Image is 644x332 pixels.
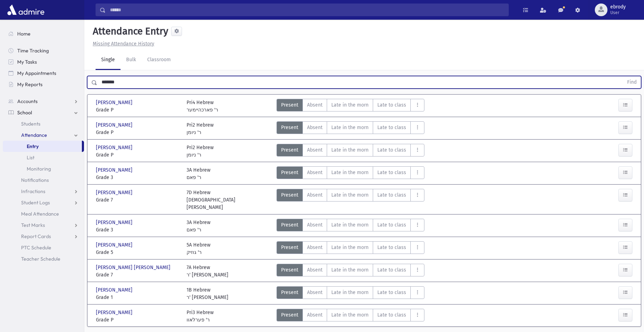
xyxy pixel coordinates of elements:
span: List [27,154,34,161]
span: Meal Attendance [21,211,59,217]
span: Absent [307,289,323,296]
span: Late to class [377,266,406,274]
span: Present [281,169,298,176]
span: Present [281,289,298,296]
span: Accounts [17,98,38,104]
a: Bulk [121,50,142,70]
a: Accounts [3,96,84,107]
span: User [610,10,626,15]
a: Missing Attendance History [90,41,154,47]
span: Absent [307,124,323,131]
span: Grade P [96,151,180,159]
a: Test Marks [3,219,84,231]
span: Late to class [377,169,406,176]
span: Late to class [377,101,406,109]
span: Present [281,191,298,199]
span: Infractions [21,188,45,194]
u: Missing Attendance History [93,41,154,47]
a: Time Tracking [3,45,84,56]
span: Grade 3 [96,174,180,181]
span: Late in the morn [331,311,369,319]
span: [PERSON_NAME] [96,189,134,196]
span: [PERSON_NAME] [96,144,134,151]
span: Present [281,266,298,274]
span: Late to class [377,191,406,199]
a: Classroom [142,50,176,70]
span: Late to class [377,221,406,229]
span: Late in the morn [331,221,369,229]
span: [PERSON_NAME] [96,286,134,294]
span: My Tasks [17,59,37,65]
a: Student Logs [3,197,84,208]
span: Late in the morn [331,169,369,176]
div: AttTypes [277,264,424,279]
span: Student Logs [21,199,50,206]
a: Single [96,50,121,70]
span: Late in the morn [331,244,369,251]
span: Grade P [96,129,180,136]
span: Present [281,221,298,229]
a: Students [3,118,84,129]
a: Monitoring [3,163,84,174]
span: PTC Schedule [21,244,51,251]
span: Late to class [377,244,406,251]
a: Infractions [3,186,84,197]
a: My Reports [3,79,84,90]
span: Present [281,244,298,251]
div: 7D Hebrew [DEMOGRAPHIC_DATA][PERSON_NAME] [187,189,270,211]
span: Late in the morn [331,101,369,109]
span: Absent [307,169,323,176]
span: Monitoring [27,166,51,172]
span: Absent [307,191,323,199]
span: Teacher Schedule [21,256,60,262]
a: Teacher Schedule [3,253,84,264]
span: [PERSON_NAME] [96,99,134,106]
span: Late in the morn [331,191,369,199]
span: Absent [307,146,323,154]
span: Present [281,311,298,319]
span: Absent [307,311,323,319]
span: Grade P [96,316,180,324]
span: [PERSON_NAME] [96,219,134,226]
a: Meal Attendance [3,208,84,219]
span: My Reports [17,81,43,88]
span: Late to class [377,124,406,131]
div: AttTypes [277,219,424,234]
a: PTC Schedule [3,242,84,253]
div: AttTypes [277,144,424,159]
span: Absent [307,101,323,109]
div: 1B Hebrew ר' [PERSON_NAME] [187,286,228,301]
span: [PERSON_NAME] [96,241,134,249]
span: Late to class [377,311,406,319]
div: AttTypes [277,121,424,136]
div: AttTypes [277,189,424,211]
a: Attendance [3,129,84,141]
button: Find [623,76,641,88]
span: Late in the morn [331,124,369,131]
span: [PERSON_NAME] [96,121,134,129]
span: Present [281,124,298,131]
span: Late in the morn [331,146,369,154]
a: List [3,152,84,163]
span: Report Cards [21,233,51,240]
div: 7A Hebrew ר' [PERSON_NAME] [187,264,228,279]
h5: Attendance Entry [90,25,168,37]
div: Pri2 Hebrew ר' ניומן [187,144,214,159]
span: Absent [307,266,323,274]
span: Grade P [96,106,180,114]
div: 3A Hebrew ר' פאם [187,219,210,234]
span: Absent [307,221,323,229]
div: Pri2 Hebrew ר' ניומן [187,121,214,136]
span: Grade 1 [96,294,180,301]
span: Present [281,101,298,109]
a: Report Cards [3,231,84,242]
span: Attendance [21,132,47,138]
span: Present [281,146,298,154]
span: Absent [307,244,323,251]
span: My Appointments [17,70,56,76]
span: [PERSON_NAME] [96,309,134,316]
span: School [17,109,32,116]
div: Pri4 Hebrew ר' פארכהיימער [187,99,218,114]
span: ebrody [610,4,626,10]
div: AttTypes [277,99,424,114]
